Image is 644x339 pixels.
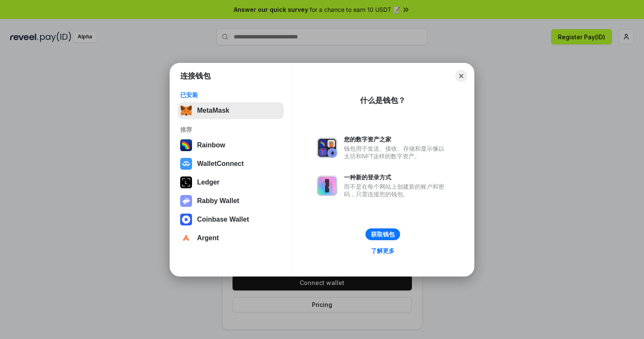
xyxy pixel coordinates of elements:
img: svg+xml,%3Csvg%20xmlns%3D%22http%3A%2F%2Fwww.w3.org%2F2000%2Fsvg%22%20fill%3D%22none%22%20viewBox... [317,176,337,196]
div: 推荐 [180,126,281,133]
div: 您的数字资产之家 [344,136,449,143]
h1: 连接钱包 [180,71,211,81]
div: Argent [197,234,219,242]
button: MetaMask [178,102,284,119]
button: Rabby Wallet [178,193,284,209]
button: Argent [178,230,284,247]
img: svg+xml,%3Csvg%20width%3D%2228%22%20height%3D%2228%22%20viewBox%3D%220%200%2028%2028%22%20fill%3D... [180,232,192,244]
div: Ledger [197,179,219,186]
div: 获取钱包 [371,231,395,238]
img: svg+xml,%3Csvg%20width%3D%2228%22%20height%3D%2228%22%20viewBox%3D%220%200%2028%2028%22%20fill%3D... [180,214,192,225]
button: Ledger [178,174,284,191]
div: 一种新的登录方式 [344,174,449,181]
div: Rabby Wallet [197,197,239,205]
div: 而不是在每个网站上创建新的账户和密码，只需连接您的钱包。 [344,183,449,198]
div: 了解更多 [371,247,395,255]
img: svg+xml,%3Csvg%20width%3D%2228%22%20height%3D%2228%22%20viewBox%3D%220%200%2028%2028%22%20fill%3D... [180,158,192,170]
div: Rainbow [197,141,225,149]
button: Coinbase Wallet [178,211,284,228]
button: WalletConnect [178,155,284,172]
button: 获取钱包 [365,228,400,240]
img: svg+xml,%3Csvg%20fill%3D%22none%22%20height%3D%2233%22%20viewBox%3D%220%200%2035%2033%22%20width%... [180,105,192,117]
a: 了解更多 [366,245,400,256]
img: svg+xml,%3Csvg%20xmlns%3D%22http%3A%2F%2Fwww.w3.org%2F2000%2Fsvg%22%20fill%3D%22none%22%20viewBox... [317,138,337,158]
img: svg+xml,%3Csvg%20xmlns%3D%22http%3A%2F%2Fwww.w3.org%2F2000%2Fsvg%22%20width%3D%2228%22%20height%3... [180,176,192,188]
div: MetaMask [197,107,229,114]
img: svg+xml,%3Csvg%20xmlns%3D%22http%3A%2F%2Fwww.w3.org%2F2000%2Fsvg%22%20fill%3D%22none%22%20viewBox... [180,195,192,207]
div: WalletConnect [197,160,244,168]
div: 什么是钱包？ [360,95,406,106]
div: 钱包用于发送、接收、存储和显示像以太坊和NFT这样的数字资产。 [344,145,449,160]
button: Close [455,70,467,82]
div: 已安装 [180,91,281,99]
button: Rainbow [178,137,284,154]
div: Coinbase Wallet [197,216,249,223]
img: svg+xml,%3Csvg%20width%3D%22120%22%20height%3D%22120%22%20viewBox%3D%220%200%20120%20120%22%20fil... [180,139,192,151]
